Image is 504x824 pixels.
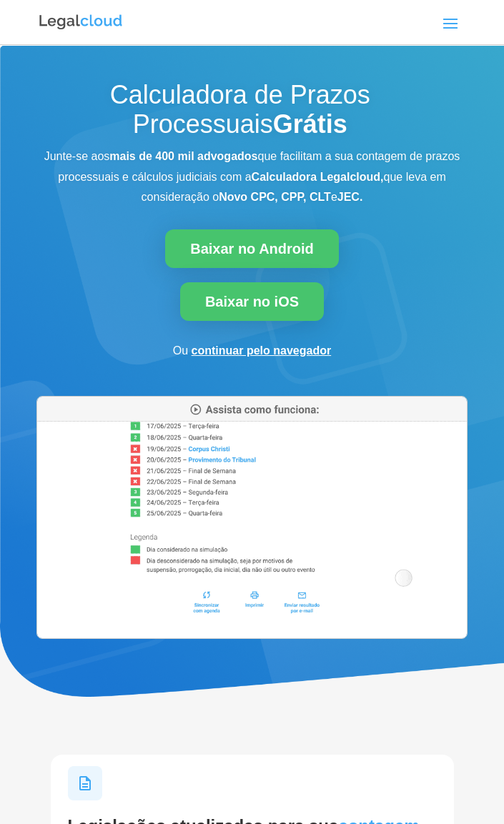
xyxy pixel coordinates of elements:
b: mais de 400 mil advogados [109,150,257,162]
p: Junte-se aos que facilitam a sua contagem de prazos processuais e cálculos judiciais com a que le... [34,147,470,208]
a: Baixar no iOS [180,282,324,321]
span: Ou [173,344,188,357]
img: Ícone Legislações [68,766,102,800]
strong: Grátis [273,109,347,139]
img: Logo da Legalcloud [38,13,124,31]
a: continuar pelo navegador [192,344,332,357]
img: Calculadora de Prazos Processuais da Legalcloud [37,397,467,638]
a: Baixar no Android [165,229,339,268]
span: Calculadora de Prazos Processuais [110,80,370,139]
b: Calculadora Legalcloud, [252,171,384,183]
b: JEC. [337,191,363,203]
b: Novo CPC, CPP, CLT [219,191,331,203]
